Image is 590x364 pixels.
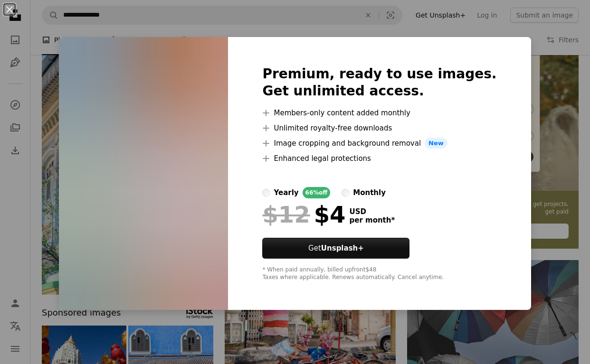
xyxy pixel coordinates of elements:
div: * When paid annually, billed upfront $48 Taxes where applicable. Renews automatically. Cancel any... [262,266,496,281]
span: per month * [349,216,395,224]
span: New [425,138,447,149]
button: GetUnsplash+ [262,238,409,259]
span: USD [349,207,395,216]
div: yearly [274,187,298,198]
h2: Premium, ready to use images. Get unlimited access. [262,65,496,100]
li: Unlimited royalty-free downloads [262,122,496,134]
img: premium_photo-1697729465545-2053b1d41a67 [59,37,228,310]
li: Enhanced legal protections [262,153,496,164]
div: 66% off [303,187,331,198]
span: $12 [262,202,310,227]
li: Members-only content added monthly [262,107,496,119]
div: $4 [262,202,345,227]
input: yearly66%off [262,189,270,196]
input: monthly [342,189,349,196]
strong: Unsplash+ [321,244,364,252]
div: monthly [353,187,386,198]
li: Image cropping and background removal [262,138,496,149]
